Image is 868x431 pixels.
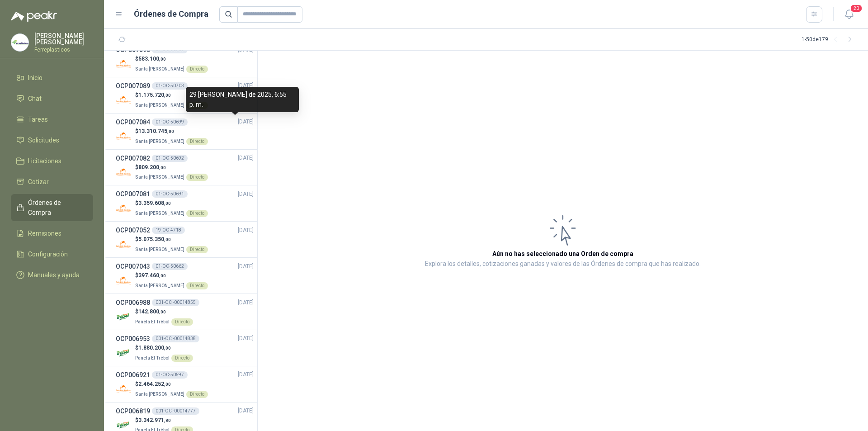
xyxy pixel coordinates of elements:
[152,407,199,415] div: 001-OC -00014777
[11,111,93,128] a: Tareas
[135,235,208,244] p: $
[116,370,150,380] h3: OCP006921
[11,246,93,263] a: Configuración
[11,34,28,51] img: Company Logo
[135,175,184,180] span: Santa [PERSON_NAME]
[116,298,150,308] h3: OCP006988
[152,299,199,306] div: 001-OC -00014855
[186,282,208,289] div: Directo
[116,370,254,398] a: OCP00692101-OC-50597[DATE] Company Logo$2.464.252,00Santa [PERSON_NAME]Directo
[11,69,93,86] a: Inicio
[135,163,208,172] p: $
[238,262,254,271] span: [DATE]
[116,334,254,362] a: OCP006953001-OC -00014838[DATE] Company Logo$1.880.200,00Panela El TrébolDirecto
[138,308,166,315] span: 142.800
[171,355,193,362] div: Directo
[135,127,208,136] p: $
[116,237,132,252] img: Company Logo
[159,57,166,62] span: ,00
[138,272,166,279] span: 397.460
[135,392,184,397] span: Santa [PERSON_NAME]
[116,189,150,199] h3: OCP007081
[135,247,184,252] span: Santa [PERSON_NAME]
[167,129,174,134] span: ,00
[164,201,171,206] span: ,00
[135,308,193,316] p: $
[238,81,254,90] span: [DATE]
[152,155,188,162] div: 01-OC-50692
[116,261,150,271] h3: OCP007043
[164,237,171,242] span: ,00
[164,382,171,387] span: ,00
[28,114,48,124] span: Tareas
[28,156,61,166] span: Licitaciones
[492,249,633,259] h3: Aún no has seleccionado una Orden de compra
[28,228,61,238] span: Remisiones
[425,259,701,270] p: Explora los detalles, cotizaciones ganadas y valores de las Órdenes de compra que has realizado.
[186,138,208,145] div: Directo
[116,117,254,146] a: OCP00708401-OC-50699[DATE] Company Logo$13.310.745,00Santa [PERSON_NAME]Directo
[28,198,85,218] span: Órdenes de Compra
[116,128,132,144] img: Company Logo
[116,225,254,254] a: OCP00705219-OC-4718[DATE] Company Logo$5.075.350,00Santa [PERSON_NAME]Directo
[135,199,208,208] p: $
[238,154,254,162] span: [DATE]
[135,66,184,71] span: Santa [PERSON_NAME]
[11,173,93,190] a: Cotizar
[152,371,188,379] div: 01-OC-50597
[159,273,166,278] span: ,00
[11,11,57,22] img: Logo peakr
[28,177,49,187] span: Cotizar
[171,318,193,326] div: Directo
[135,319,170,324] span: Panela El Trébol
[238,226,254,235] span: [DATE]
[238,298,254,307] span: [DATE]
[138,381,171,387] span: 2.464.252
[238,370,254,379] span: [DATE]
[238,118,254,126] span: [DATE]
[152,263,188,270] div: 01-OC-50662
[116,406,150,416] h3: OCP006819
[116,273,132,289] img: Company Logo
[138,56,166,62] span: 583.100
[28,73,42,83] span: Inicio
[138,345,171,351] span: 1.880.200
[116,189,254,218] a: OCP00708101-OC-50691[DATE] Company Logo$3.359.608,00Santa [PERSON_NAME]Directo
[138,164,166,171] span: 809.200
[238,407,254,415] span: [DATE]
[134,8,208,20] h1: Órdenes de Compra
[186,66,208,73] div: Directo
[135,271,208,280] p: $
[138,417,171,423] span: 3.342.971
[116,261,254,290] a: OCP00704301-OC-50662[DATE] Company Logo$397.460,00Santa [PERSON_NAME]Directo
[11,225,93,242] a: Remisiones
[28,249,68,259] span: Configuración
[802,33,857,47] div: 1 - 50 de 179
[116,92,132,108] img: Company Logo
[116,200,132,216] img: Company Logo
[186,391,208,398] div: Directo
[152,118,188,126] div: 01-OC-50699
[135,283,184,288] span: Santa [PERSON_NAME]
[186,210,208,217] div: Directo
[159,165,166,170] span: ,00
[186,174,208,181] div: Directo
[186,246,208,253] div: Directo
[238,190,254,199] span: [DATE]
[152,335,199,342] div: 001-OC -00014838
[116,298,254,326] a: OCP006988001-OC -00014855[DATE] Company Logo$142.800,00Panela El TrébolDirecto
[186,87,299,112] div: 29 [PERSON_NAME] de 2025, 6:55 p. m.
[11,266,93,284] a: Manuales y ayuda
[116,153,150,163] h3: OCP007082
[138,236,171,242] span: 5.075.350
[238,334,254,343] span: [DATE]
[164,93,171,98] span: ,00
[11,132,93,149] a: Solicitudes
[116,56,132,72] img: Company Logo
[28,135,59,145] span: Solicitudes
[28,94,42,104] span: Chat
[159,309,166,314] span: ,00
[116,334,150,344] h3: OCP006953
[135,103,184,108] span: Santa [PERSON_NAME]
[116,81,150,91] h3: OCP007089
